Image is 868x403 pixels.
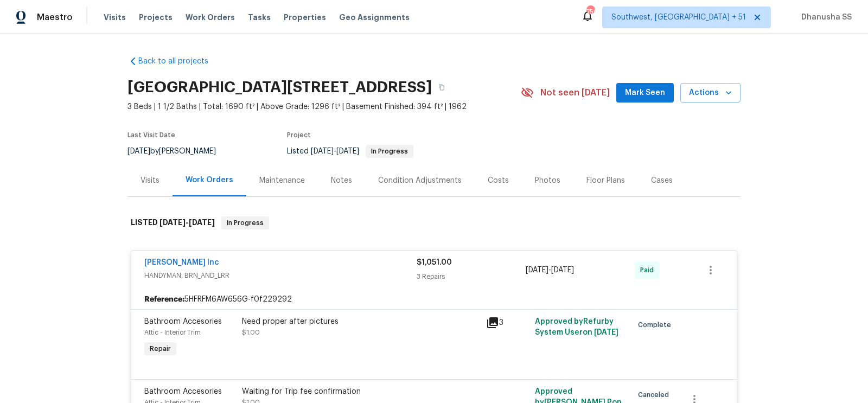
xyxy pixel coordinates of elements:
[797,12,852,23] span: Dhanusha SS
[222,218,268,228] span: In Progress
[625,86,665,100] span: Mark Seen
[145,343,175,354] span: Repair
[638,389,673,400] span: Canceled
[159,219,186,226] span: [DATE]
[417,271,526,282] div: 3 Repairs
[486,316,528,329] div: 3
[526,266,548,274] span: [DATE]
[311,148,334,155] span: [DATE]
[144,329,201,336] span: Attic - Interior Trim
[616,83,674,103] button: Mark Seen
[651,175,673,186] div: Cases
[159,219,215,226] span: -
[242,386,480,397] div: Waiting for Trip fee confirmation
[311,148,359,155] span: -
[336,148,359,155] span: [DATE]
[689,86,732,100] span: Actions
[284,12,326,23] span: Properties
[144,270,417,281] span: HANDYMAN, BRN_AND_LRR
[186,175,233,185] div: Work Orders
[367,148,412,155] span: In Progress
[131,216,215,229] h6: LISTED
[248,14,271,21] span: Tasks
[127,148,150,155] span: [DATE]
[287,148,413,155] span: Listed
[104,12,126,23] span: Visits
[186,12,235,23] span: Work Orders
[535,175,560,186] div: Photos
[638,319,675,330] span: Complete
[287,132,311,138] span: Project
[594,329,618,336] span: [DATE]
[339,12,410,23] span: Geo Assignments
[640,265,658,276] span: Paid
[586,175,625,186] div: Floor Plans
[131,290,737,309] div: 5HFRFM6AW656G-f0f229292
[488,175,509,186] div: Costs
[127,56,232,67] a: Back to all projects
[432,78,451,97] button: Copy Address
[127,145,229,158] div: by [PERSON_NAME]
[378,175,462,186] div: Condition Adjustments
[551,266,574,274] span: [DATE]
[144,294,184,305] b: Reference:
[189,219,215,226] span: [DATE]
[127,206,741,240] div: LISTED [DATE]-[DATE]In Progress
[526,265,574,276] span: -
[141,175,159,186] div: Visits
[127,101,521,112] span: 3 Beds | 1 1/2 Baths | Total: 1690 ft² | Above Grade: 1296 ft² | Basement Finished: 394 ft² | 1962
[611,12,746,23] span: Southwest, [GEOGRAPHIC_DATA] + 51
[37,12,73,23] span: Maestro
[242,316,480,327] div: Need proper after pictures
[242,329,260,336] span: $1.00
[417,259,452,266] span: $1,051.00
[144,318,222,325] span: Bathroom Accesories
[139,12,173,23] span: Projects
[535,318,618,336] span: Approved by Refurby System User on
[127,82,432,93] h2: [GEOGRAPHIC_DATA][STREET_ADDRESS]
[586,7,594,17] div: 750
[259,175,305,186] div: Maintenance
[331,175,352,186] div: Notes
[680,83,741,103] button: Actions
[540,87,610,98] span: Not seen [DATE]
[144,259,219,266] a: [PERSON_NAME] Inc
[127,132,175,138] span: Last Visit Date
[144,388,222,395] span: Bathroom Accesories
